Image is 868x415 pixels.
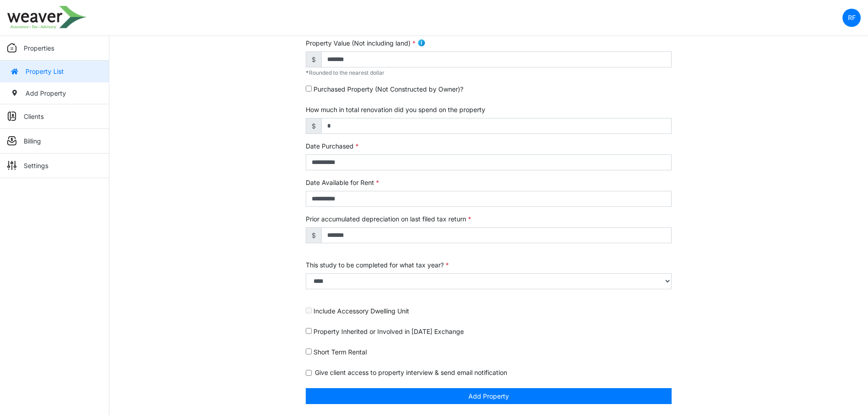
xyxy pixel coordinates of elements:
img: sidemenu_billing.png [7,136,16,145]
label: How much in total renovation did you spend on the property [306,105,485,114]
img: sidemenu_properties.png [7,43,16,52]
span: $ [306,227,322,243]
p: Settings [24,161,48,170]
label: Property Inherited or Involved in [DATE] Exchange [313,327,464,336]
label: Prior accumulated depreciation on last filed tax return [306,214,471,224]
label: This study to be completed for what tax year? [306,260,449,270]
label: Date Purchased [306,141,359,151]
p: Billing [24,136,41,146]
img: spp logo [7,6,87,29]
p: RF [848,13,856,22]
label: Property Value (Not including land) [306,38,416,48]
button: Add Property [306,388,672,404]
label: Purchased Property (Not Constructed by Owner)? [313,84,463,94]
label: Date Available for Rent [306,178,379,187]
span: $ [306,118,322,134]
span: Rounded to the nearest dollar [306,69,385,76]
a: RF [842,9,861,27]
p: Properties [24,43,54,53]
label: Include Accessory Dwelling Unit [313,306,409,316]
p: Clients [24,112,44,121]
img: info.png [417,39,426,47]
label: Short Term Rental [313,347,367,357]
span: $ [306,51,322,67]
div: Give client access to property interview & send email notification [306,368,672,377]
img: sidemenu_client.png [7,112,16,121]
img: sidemenu_settings.png [7,161,16,170]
